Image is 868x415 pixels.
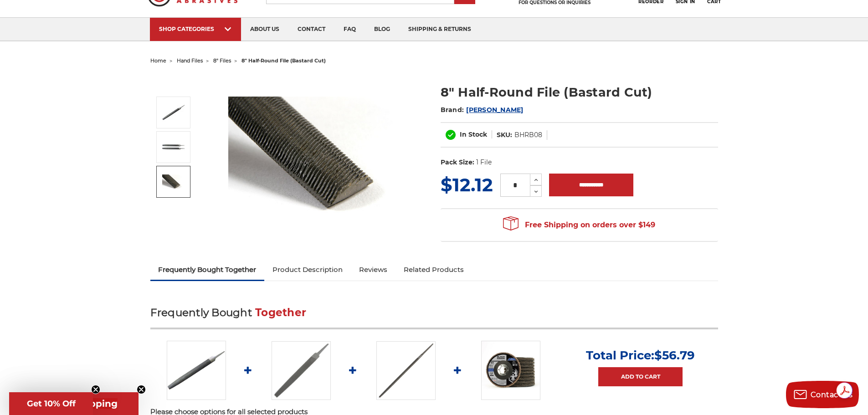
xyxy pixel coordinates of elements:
[351,260,395,280] a: Reviews
[497,130,512,140] dt: SKU:
[334,18,365,41] a: faq
[786,381,859,408] button: Contact us
[365,18,399,41] a: blog
[241,57,326,64] span: 8" half-round file (bastard cut)
[241,18,288,41] a: about us
[598,367,683,386] a: Add to Cart
[228,97,411,218] img: 8" Half round bastard file
[167,341,226,400] img: 8" Half round bastard file
[441,106,464,114] span: Brand:
[503,216,655,234] span: Free Shipping on orders over $149
[162,101,185,124] img: 8" Half round bastard file
[441,83,718,101] h1: 8" Half-Round File (Bastard Cut)
[9,392,93,415] div: Get 10% OffClose teaser
[162,140,185,155] img: 8 inch two sided half round bastard file
[264,260,351,280] a: Product Description
[91,385,100,394] button: Close teaser
[137,385,146,394] button: Close teaser
[27,399,76,409] span: Get 10% Off
[811,390,853,399] span: Contact us
[150,306,252,319] span: Frequently Bought
[441,158,474,167] dt: Pack Size:
[150,260,265,280] a: Frequently Bought Together
[150,57,166,64] a: home
[441,174,493,196] span: $12.12
[514,130,542,140] dd: BHRB08
[654,348,695,363] span: $56.79
[395,260,472,280] a: Related Products
[213,57,231,64] a: 8" files
[586,348,695,363] p: Total Price:
[162,174,185,190] img: bastard file coarse teeth
[159,26,232,32] div: SHOP CATEGORIES
[9,392,139,415] div: Get Free ShippingClose teaser
[466,106,523,114] a: [PERSON_NAME]
[476,158,492,167] dd: 1 File
[460,130,487,138] span: In Stock
[288,18,334,41] a: contact
[399,18,480,41] a: shipping & returns
[255,306,306,319] span: Together
[177,57,203,64] a: hand files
